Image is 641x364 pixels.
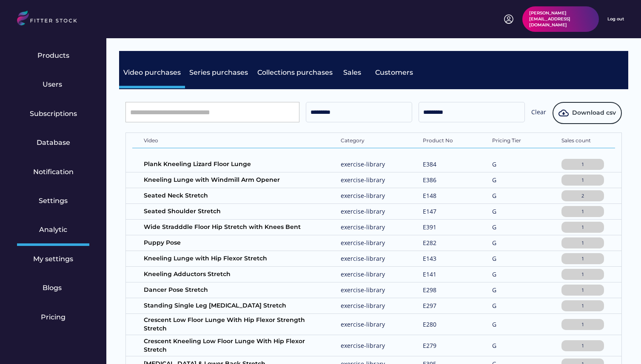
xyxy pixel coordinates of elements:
div: Seated Shoulder Stretch [144,207,314,216]
div: Clear [531,108,546,119]
div: exercise-library [341,239,396,247]
div: Seated Neck Stretch [144,192,314,200]
div: Log out [607,16,624,22]
div: Settings [39,196,68,206]
div: Users [43,80,64,89]
div: G [492,207,535,216]
div: Kneeling Lunge with Windmill Arm Opener [144,176,314,184]
div: 1 [564,255,602,262]
div: G [492,239,535,247]
div: Pricing Tier [492,137,535,146]
div: 1 [564,208,602,214]
div: 1 [564,321,602,327]
div: E384 [423,160,465,169]
div: G [492,341,535,350]
div: exercise-library [341,341,396,350]
div: E143 [423,254,465,263]
div: Product No [423,137,465,146]
span: Download csv [572,109,616,117]
div: Collections purchases [257,68,333,77]
div: G [492,302,535,310]
div: Video [144,137,314,146]
div: Subscriptions [30,109,77,119]
div: 1 [564,271,602,277]
div: exercise-library [341,270,396,279]
div: Sales count [561,137,604,146]
iframe: chat widget [605,330,632,356]
div: Category [341,137,396,146]
div: Series purchases [189,68,249,77]
div: Dancer Pose Stretch [144,286,314,294]
div: 1 [564,240,602,246]
div: 1 [564,224,602,230]
div: [PERSON_NAME][EMAIL_ADDRESS][DOMAIN_NAME] [529,10,592,28]
div: G [492,176,535,184]
div: Wide Stradddle Floor Hip Stretch with Knees Bent [144,223,314,231]
div: G [492,192,535,200]
div: Kneeling Lunge with Hip Flexor Stretch [144,254,314,263]
div: My settings [33,254,73,264]
div: Crescent Low Floor Lunge With Hip Flexor Strength Stretch [144,316,314,333]
div: Blogs [43,283,64,293]
div: E141 [423,270,465,279]
div: Crescent Kneeling Low Floor Lunge With Hip Flexor Stretch [144,337,314,354]
div: Customers [375,68,418,77]
div: E280 [423,320,465,329]
div: exercise-library [341,320,396,329]
div: Pricing [41,313,66,322]
img: profile-circle.svg [504,14,514,24]
div: G [492,320,535,329]
div: G [492,286,535,294]
img: LOGO.svg [17,11,84,28]
div: Sales [343,68,365,77]
div: exercise-library [341,302,396,310]
div: Kneeling Adductors Stretch [144,270,314,279]
div: 1 [564,342,602,349]
div: exercise-library [341,286,396,294]
div: Plank Kneeling Lizard Floor Lunge [144,160,314,169]
div: Database [37,138,70,147]
div: exercise-library [341,160,396,169]
div: E391 [423,223,465,231]
div: 1 [564,161,602,167]
div: G [492,223,535,231]
div: Notification [33,167,74,177]
div: 1 [564,287,602,293]
div: exercise-library [341,207,396,216]
div: E297 [423,302,465,310]
button: Download csv [553,102,622,124]
div: Standing Single Leg [MEDICAL_DATA] Stretch [144,302,314,310]
div: 2 [564,192,602,199]
div: exercise-library [341,176,396,184]
div: 1 [564,302,602,309]
div: 1 [564,177,602,183]
div: E386 [423,176,465,184]
div: exercise-library [341,223,396,231]
div: Video purchases [123,68,181,77]
div: G [492,254,535,263]
div: exercise-library [341,192,396,200]
div: E279 [423,341,465,350]
div: Puppy Pose [144,239,314,247]
div: Products [37,51,69,60]
div: E148 [423,192,465,200]
div: E147 [423,207,465,216]
div: E298 [423,286,465,294]
div: exercise-library [341,254,396,263]
iframe: chat widget [592,292,635,331]
div: G [492,270,535,279]
div: Analytic [39,225,67,234]
div: G [492,160,535,169]
div: E282 [423,239,465,247]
